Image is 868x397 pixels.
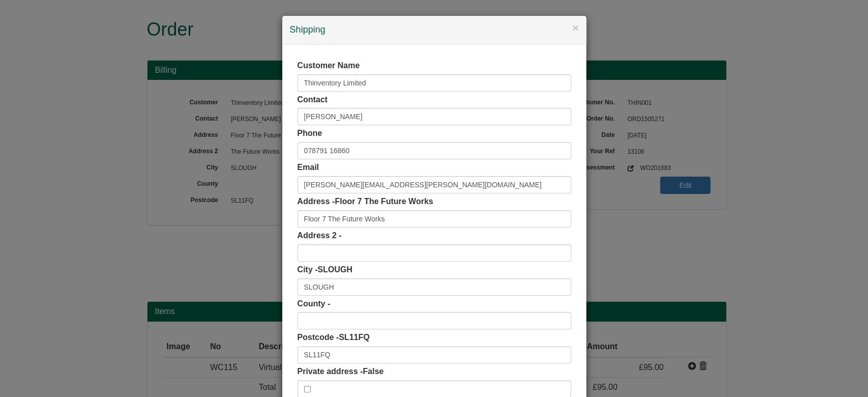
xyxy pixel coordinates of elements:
span: SL11FQ [339,333,369,342]
span: False [363,367,383,376]
label: Email [297,162,319,174]
label: City - [297,264,352,276]
label: County - [297,298,331,310]
label: Address 2 - [297,230,342,242]
label: Customer Name [297,60,360,72]
label: Contact [297,94,328,106]
label: Postcode - [297,332,370,344]
label: Phone [297,128,322,139]
h4: Shipping [290,23,579,37]
label: Private address - [297,366,384,378]
button: × [572,22,578,33]
span: Floor 7 The Future Works [335,197,433,206]
span: SLOUGH [318,265,352,274]
label: Address - [297,196,433,208]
